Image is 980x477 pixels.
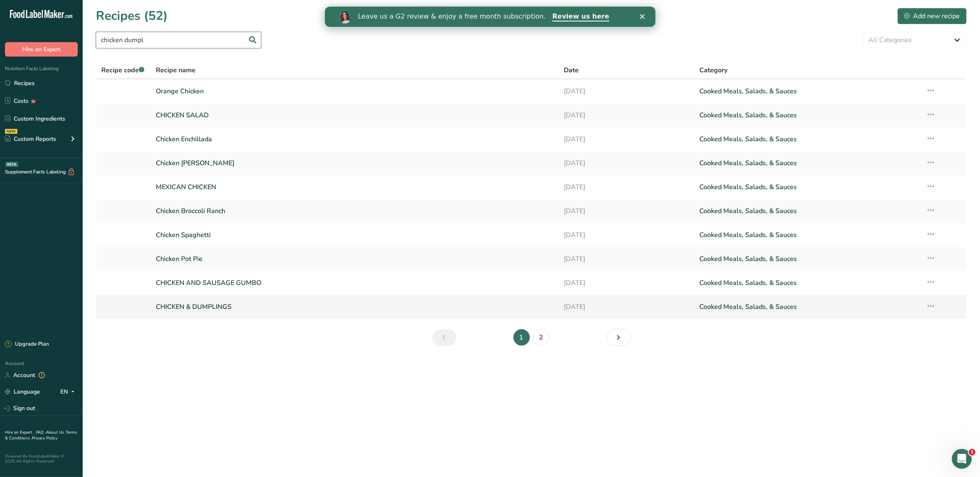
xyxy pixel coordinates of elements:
span: 1 [969,449,975,456]
a: Page 2. [533,329,550,346]
div: EN [60,387,78,397]
a: Cooked Meals, Salads, & Sauces [699,131,916,148]
a: [DATE] [564,226,690,244]
a: Next page [607,329,631,346]
a: Chicken Enchillada [156,131,553,148]
a: Orange Chicken [156,83,553,100]
span: Recipe name [156,65,196,75]
a: Cooked Meals, Salads, & Sauces [699,107,916,124]
a: Chicken Pot Pie [156,250,553,268]
a: [DATE] [564,83,690,100]
div: Powered By FoodLabelMaker © 2025 All Rights Reserved [5,454,78,464]
a: Language [5,384,40,399]
a: [DATE] [564,250,690,268]
a: [DATE] [564,178,690,196]
div: NEW [5,129,17,134]
a: Cooked Meals, Salads, & Sauces [699,83,916,100]
a: Cooked Meals, Salads, & Sauces [699,274,916,292]
h1: Recipes (52) [96,7,168,25]
a: Cooked Meals, Salads, & Sauces [699,154,916,172]
div: Upgrade Plan [5,340,49,349]
iframe: Intercom live chat [952,449,972,469]
button: Add new recipe [897,8,967,24]
a: Previous page [432,329,456,346]
a: [DATE] [564,107,690,124]
a: Cooked Meals, Salads, & Sauces [699,250,916,268]
a: Privacy Policy [32,435,57,441]
a: [DATE] [564,202,690,220]
a: Cooked Meals, Salads, & Sauces [699,298,916,316]
div: Add new recipe [904,11,960,21]
a: [DATE] [564,131,690,148]
a: CHICKEN AND SAUSAGE GUMBO [156,274,553,292]
a: CHICKEN & DUMPLINGS [156,298,553,316]
a: [DATE] [564,154,690,172]
a: Hire an Expert . [5,430,34,435]
button: Hire an Expert [5,42,78,57]
input: Search for recipe [96,32,261,48]
a: [DATE] [564,298,690,316]
a: CHICKEN SALAD [156,107,553,124]
a: Cooked Meals, Salads, & Sauces [699,226,916,244]
a: Chicken [PERSON_NAME] [156,154,553,172]
a: FAQ . [36,430,46,435]
span: Category [699,65,727,75]
iframe: Intercom live chat banner [325,7,656,27]
a: Cooked Meals, Salads, & Sauces [699,202,916,220]
a: Terms & Conditions . [5,430,77,441]
div: BETA [5,162,18,167]
a: Chicken Spaghetti [156,226,553,244]
div: Custom Reports [5,135,56,143]
span: Recipe code [101,66,144,75]
a: MEXICAN CHICKEN [156,178,553,196]
a: Cooked Meals, Salads, & Sauces [699,178,916,196]
a: Chicken Broccoli Ranch [156,202,553,220]
a: About Us . [46,430,66,435]
span: Date [564,65,579,75]
a: [DATE] [564,274,690,292]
